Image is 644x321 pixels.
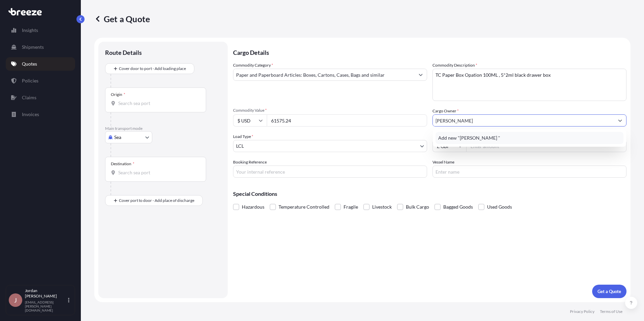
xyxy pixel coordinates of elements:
p: Shipments [22,44,44,50]
input: Enter name [432,166,626,178]
div: Origin [111,92,125,97]
p: Terms of Use [600,309,622,314]
input: Your internal reference [233,166,427,178]
span: Sea [114,134,121,141]
p: Insights [22,27,38,34]
div: Destination [111,161,134,167]
span: Bulk Cargo [406,202,429,212]
input: Origin [118,100,198,107]
span: Fragile [344,202,358,212]
p: Invoices [22,111,39,118]
div: Suggestions [436,132,623,144]
p: Cargo Details [233,42,626,62]
input: Type amount [267,114,427,127]
span: Bagged Goods [443,202,473,212]
p: [EMAIL_ADDRESS][PERSON_NAME][DOMAIN_NAME] [25,300,67,312]
span: J [14,297,17,304]
span: Hazardous [242,202,264,212]
span: Load Type [233,133,253,140]
span: Cover port to door - Add place of discharge [119,197,194,204]
span: Livestock [372,202,392,212]
input: Full name [433,114,614,127]
span: Freight Cost [432,133,626,139]
label: Commodity Category [233,62,273,69]
span: Used Goods [487,202,512,212]
span: LCL [236,143,244,149]
p: Route Details [105,48,142,57]
button: Select transport [105,131,152,143]
button: Show suggestions [614,114,626,127]
label: Commodity Description [432,62,477,69]
span: Add new "[PERSON_NAME] " [438,135,500,141]
input: Select a commodity type [233,69,415,81]
p: Claims [22,94,36,101]
label: Vessel Name [432,159,454,166]
p: Special Conditions [233,191,626,197]
span: Temperature Controlled [279,202,329,212]
span: Cover door to port - Add loading place [119,65,186,72]
label: Booking Reference [233,159,267,166]
p: Main transport mode [105,126,221,131]
p: Get a Quote [598,288,621,295]
p: Policies [22,77,38,84]
button: Show suggestions [415,69,427,81]
p: Quotes [22,61,37,67]
p: Get a Quote [94,13,150,24]
p: Privacy Policy [570,309,594,314]
span: Commodity Value [233,108,427,113]
p: Jordan [PERSON_NAME] [25,288,67,299]
input: Destination [118,169,198,176]
label: Cargo Owner [432,108,459,114]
